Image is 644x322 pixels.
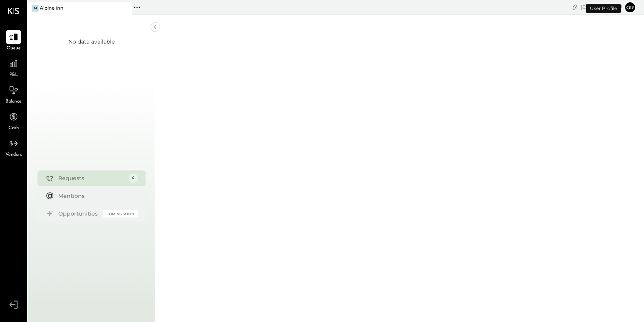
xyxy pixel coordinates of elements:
[0,136,27,158] a: Vendors
[0,30,27,52] a: Queue
[58,210,99,217] div: Opportunities
[68,38,115,46] div: No data available
[586,4,621,13] div: User Profile
[0,83,27,105] a: Balance
[5,152,22,158] span: Vendors
[9,72,18,79] span: P&L
[624,1,636,13] button: gr
[103,210,138,217] div: Coming Soon
[58,192,134,200] div: Mentions
[571,3,579,11] div: copy link
[8,125,19,132] span: Cash
[0,110,27,132] a: Cash
[0,56,27,79] a: P&L
[32,5,39,12] div: AI
[58,174,125,182] div: Requests
[40,5,63,11] div: Alpine Inn
[7,45,21,52] span: Queue
[5,98,22,105] span: Balance
[581,3,622,11] div: [DATE]
[129,174,138,183] div: 4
